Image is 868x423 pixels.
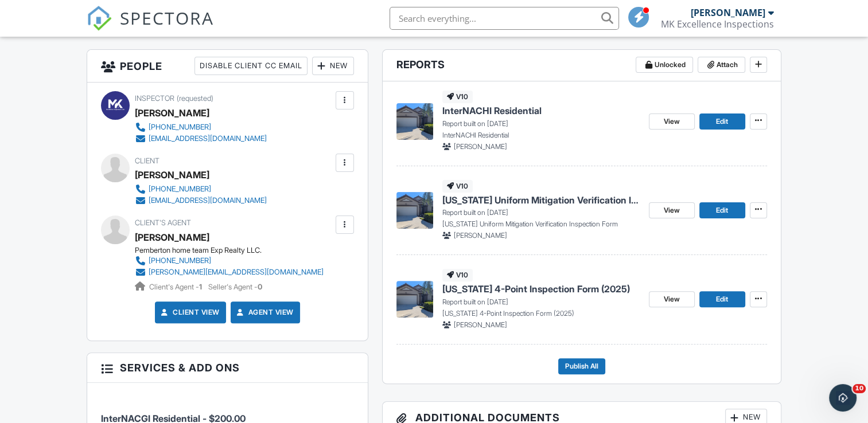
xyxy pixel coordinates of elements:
[208,283,262,291] span: Seller's Agent -
[829,384,857,412] iframe: Intercom live chat
[258,283,262,291] strong: 0
[135,156,159,165] span: Client
[135,183,267,195] a: [PHONE_NUMBER]
[120,6,214,30] span: SPECTORA
[87,15,214,40] a: SPECTORA
[853,384,866,393] span: 10
[87,50,367,83] h3: People
[194,57,308,75] div: Disable Client CC Email
[135,267,324,278] a: [PERSON_NAME][EMAIL_ADDRESS][DOMAIN_NAME]
[135,104,209,122] div: [PERSON_NAME]
[135,94,174,103] span: Inspector
[149,123,211,132] div: [PHONE_NUMBER]
[135,218,191,227] span: Client's Agent
[159,307,220,318] a: Client View
[149,256,211,265] div: [PHONE_NUMBER]
[199,283,202,291] strong: 1
[312,57,354,75] div: New
[390,7,619,30] input: Search everything...
[135,195,267,206] a: [EMAIL_ADDRESS][DOMAIN_NAME]
[135,133,267,144] a: [EMAIL_ADDRESS][DOMAIN_NAME]
[87,353,367,383] h3: Services & Add ons
[149,283,204,291] span: Client's Agent -
[149,185,211,194] div: [PHONE_NUMBER]
[149,196,267,205] div: [EMAIL_ADDRESS][DOMAIN_NAME]
[149,268,324,277] div: [PERSON_NAME][EMAIL_ADDRESS][DOMAIN_NAME]
[235,307,294,318] a: Agent View
[135,229,209,246] a: [PERSON_NAME]
[661,18,774,30] div: MK Excellence Inspections
[691,7,765,18] div: [PERSON_NAME]
[135,122,267,133] a: [PHONE_NUMBER]
[135,166,209,183] div: [PERSON_NAME]
[135,255,324,267] a: [PHONE_NUMBER]
[177,94,213,103] span: (requested)
[135,246,333,255] div: Pemberton home team Exp Realty LLC.
[149,134,267,143] div: [EMAIL_ADDRESS][DOMAIN_NAME]
[87,6,112,31] img: The Best Home Inspection Software - Spectora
